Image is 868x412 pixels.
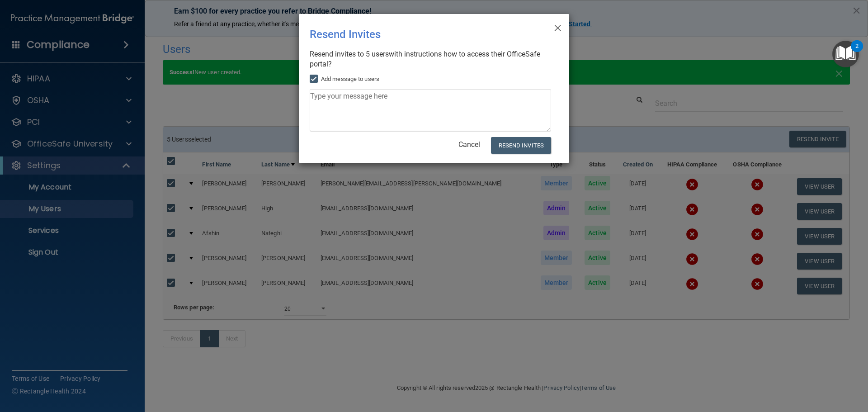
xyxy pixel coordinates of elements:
[385,50,389,58] span: s
[458,140,480,149] a: Cancel
[832,41,859,67] button: Open Resource Center, 2 new notifications
[310,76,320,83] input: Add message to users
[823,350,857,384] iframe: Drift Widget Chat Controller
[310,49,551,69] div: Resend invites to 5 user with instructions how to access their OfficeSafe portal?
[310,21,521,47] div: Resend Invites
[855,46,859,58] div: 2
[310,74,379,85] label: Add message to users
[491,137,551,154] button: Resend Invites
[554,18,562,36] span: ×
